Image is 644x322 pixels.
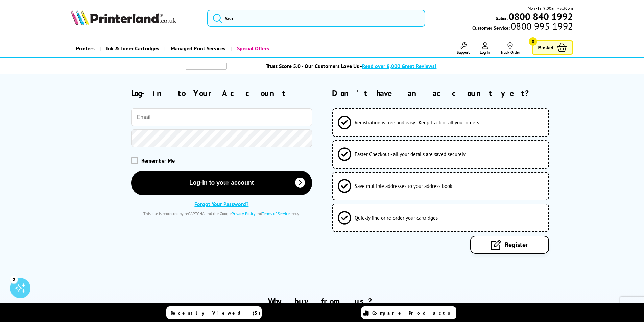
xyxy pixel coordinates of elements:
[362,63,436,69] span: Read over 8,000 Great Reviews!
[528,5,573,11] span: Mon - Fri 9:00am - 5:30pm
[472,23,573,31] span: Customer Service:
[71,40,100,57] a: Printers
[500,42,520,55] a: Track Order
[131,211,312,216] div: This site is protected by reCAPTCHA and the Google and apply.
[231,40,274,57] a: Special Offers
[355,151,466,157] span: Faster Checkout - all your details are saved securely
[194,201,248,207] a: Forgot Your Password?
[226,63,262,69] img: trustpilot rating
[166,306,262,319] a: Recently Viewed (5)
[355,119,479,126] span: Registration is free and easy - Keep track of all your orders
[470,236,549,254] a: Register
[186,61,226,70] img: trustpilot rating
[106,40,159,57] span: Ink & Toner Cartridges
[100,40,164,57] a: Ink & Toner Cartridges
[480,50,490,55] span: Log In
[262,211,290,216] a: Terms of Service
[266,63,436,69] a: Trust Score 5.0 - Our Customers Love Us -Read over 8,000 Great Reviews!
[131,108,312,126] input: Email
[532,40,573,55] a: Basket 0
[164,40,231,57] a: Managed Print Services
[457,42,470,55] a: Support
[71,10,199,26] a: Printerland Logo
[131,88,312,98] h2: Log-in to Your Account
[355,183,452,189] span: Save multiple addresses to your address book
[332,88,573,98] h2: Don't have an account yet?
[509,10,573,23] b: 0800 840 1992
[207,10,425,27] input: Sea
[171,310,261,316] span: Recently Viewed (5)
[71,10,176,25] img: Printerland Logo
[355,215,438,221] span: Quickly find or re-order your cartridges
[71,296,573,306] h2: Why buy from us?
[131,171,312,195] button: Log-in to your account
[480,42,490,55] a: Log In
[372,310,454,316] span: Compare Products
[510,23,573,29] span: 0800 995 1992
[10,276,18,283] div: 2
[529,37,537,46] span: 0
[457,50,470,55] span: Support
[508,13,573,20] a: 0800 840 1992
[496,15,508,21] span: Sales:
[141,157,175,164] span: Remember Me
[361,306,456,319] a: Compare Products
[538,43,553,52] span: Basket
[505,240,528,249] span: Register
[232,211,256,216] a: Privacy Policy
